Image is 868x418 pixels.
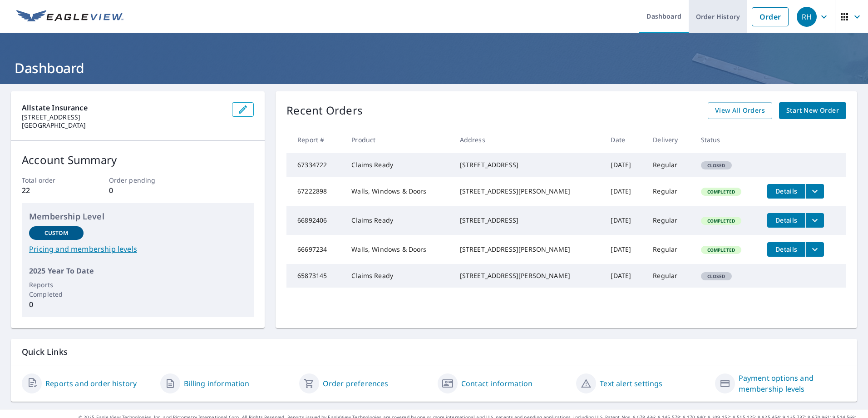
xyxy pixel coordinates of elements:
p: Total order [22,175,80,185]
p: [GEOGRAPHIC_DATA] [22,121,225,129]
p: Order pending [109,175,167,185]
button: filesDropdownBtn-67222898 [805,184,824,199]
th: Delivery [646,126,693,153]
p: 22 [22,185,80,196]
span: Closed [702,273,731,279]
p: Custom [44,229,68,237]
td: 67222898 [286,177,344,206]
a: Start New Order [779,102,846,119]
td: 67334722 [286,153,344,177]
span: Details [773,245,800,254]
span: Details [773,187,800,195]
span: Closed [702,162,731,169]
td: Regular [646,177,693,206]
a: Order [752,7,789,26]
span: Completed [702,247,740,253]
h1: Dashboard [11,59,857,77]
p: Quick Links [22,346,846,358]
td: 66892406 [286,206,344,235]
td: Regular [646,264,693,288]
p: Membership Level [29,210,247,223]
div: [STREET_ADDRESS] [460,160,597,169]
p: Recent Orders [286,102,363,119]
a: Billing information [184,378,249,389]
button: filesDropdownBtn-66697234 [805,242,824,257]
th: Product [344,126,452,153]
span: Start New Order [786,105,839,116]
div: RH [797,7,817,27]
button: detailsBtn-67222898 [767,184,805,199]
span: Details [773,216,800,224]
a: View All Orders [708,102,772,119]
th: Status [694,126,760,153]
div: [STREET_ADDRESS][PERSON_NAME] [460,245,597,254]
p: Reports Completed [29,280,84,299]
a: Payment options and membership levels [739,373,846,394]
span: View All Orders [715,105,765,116]
td: [DATE] [603,153,646,177]
a: Reports and order history [45,378,137,389]
img: EV Logo [16,10,123,24]
div: [STREET_ADDRESS] [460,216,597,225]
td: Walls, Windows & Doors [344,177,452,206]
span: Completed [702,189,740,195]
div: [STREET_ADDRESS][PERSON_NAME] [460,187,597,196]
a: Contact information [461,378,533,389]
button: detailsBtn-66892406 [767,213,805,228]
span: Completed [702,218,740,224]
td: Claims Ready [344,153,452,177]
th: Address [453,126,604,153]
td: Claims Ready [344,206,452,235]
p: [STREET_ADDRESS] [22,113,225,121]
td: Regular [646,235,693,264]
a: Order preferences [323,378,389,389]
div: [STREET_ADDRESS][PERSON_NAME] [460,271,597,280]
th: Report # [286,126,344,153]
p: Account Summary [22,152,254,168]
td: [DATE] [603,264,646,288]
td: Claims Ready [344,264,452,288]
td: 66697234 [286,235,344,264]
p: 0 [29,299,84,310]
button: detailsBtn-66697234 [767,242,805,257]
td: [DATE] [603,177,646,206]
td: [DATE] [603,235,646,264]
td: Regular [646,153,693,177]
td: Regular [646,206,693,235]
button: filesDropdownBtn-66892406 [805,213,824,228]
p: 2025 Year To Date [29,265,247,276]
td: Walls, Windows & Doors [344,235,452,264]
p: Allstate Insurance [22,102,225,113]
th: Date [603,126,646,153]
td: [DATE] [603,206,646,235]
p: 0 [109,185,167,196]
a: Text alert settings [600,378,662,389]
a: Pricing and membership levels [29,244,247,254]
td: 65873145 [286,264,344,288]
